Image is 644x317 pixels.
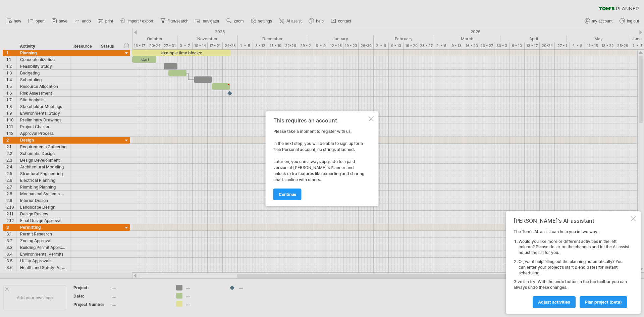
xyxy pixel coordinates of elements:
[514,217,629,224] div: [PERSON_NAME]'s AI-assistant
[585,300,622,305] span: plan project (beta)
[580,296,627,308] a: plan project (beta)
[519,239,629,256] li: Would you like more or different activities in the left column? Please describe the changes and l...
[519,259,629,276] li: Or, want help filling out the planning automatically? You can enter your project's start & end da...
[279,192,296,197] span: continue
[273,117,367,200] div: Please take a moment to register with us. In the next step, you will be able to sign up for a fre...
[273,117,367,123] div: This requires an account.
[273,189,302,200] a: continue
[514,229,629,308] div: The Tom's AI-assist can help you in two ways: Give it a try! With the undo button in the top tool...
[533,296,576,308] a: Adjust activities
[538,300,570,305] span: Adjust activities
